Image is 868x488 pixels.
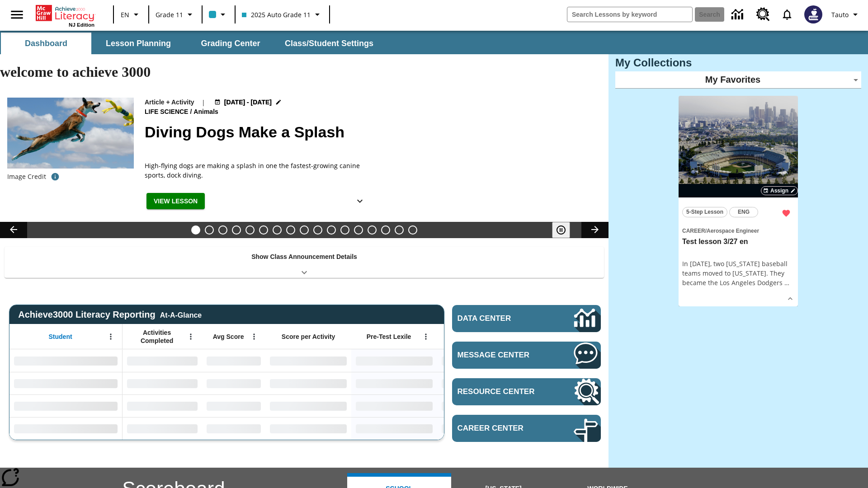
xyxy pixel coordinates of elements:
[121,10,129,19] span: EN
[205,225,214,235] button: Slide 2 Taking Movies to the X-Dimension
[340,225,349,235] button: Slide 12 Pre-release lesson
[552,222,570,238] button: Pause
[327,225,336,235] button: Slide 11 Mixed Practice: Citing Evidence
[224,98,272,107] span: [DATE] - [DATE]
[354,225,363,235] button: Slide 13 Career Lesson
[419,330,433,343] button: Open Menu
[7,98,134,169] img: A dog is jumping high in the air in an attempt to grab a yellow toy with its mouth.
[799,3,828,26] button: Select a new avatar
[278,33,381,54] button: Class/Student Settings
[123,394,202,417] div: No Data,
[804,5,822,23] img: Avatar
[784,278,789,287] span: …
[202,394,265,417] div: No Data,
[615,71,861,89] div: My Favorites
[313,225,322,235] button: Slide 10 The Invasion of the Free CD
[368,225,377,235] button: Slide 14 Between Two Worlds
[831,10,849,19] span: Tauto
[93,33,184,54] button: Lesson Planning
[452,305,601,332] a: Data Center
[783,292,797,305] button: Show Details
[4,1,30,28] button: Open side menu
[259,225,268,235] button: Slide 6 The Last Homesteaders
[193,107,220,117] span: Animals
[567,7,692,22] input: search field
[191,225,200,235] button: Slide 1 Diving Dogs Make a Splash
[247,330,261,343] button: Open Menu
[202,372,265,394] div: No Data,
[679,96,798,307] div: lesson details
[190,108,192,115] span: /
[437,417,523,440] div: No Data,
[437,372,523,394] div: No Data,
[437,349,523,372] div: No Data,
[145,161,371,180] div: High-flying dogs are making a splash in one the fastest-growing canine sports, dock diving.
[705,228,707,234] span: /
[160,310,202,319] div: At-A-Glance
[381,225,390,235] button: Slide 15 Hooray for Constitution Day!
[770,187,788,195] span: Assign
[286,225,295,235] button: Slide 8 Attack of the Terrifying Tomatoes
[282,333,335,341] span: Score per Activity
[127,328,187,345] span: Activities Completed
[458,351,547,360] span: Message Center
[238,6,326,23] button: Class: 2025 Auto Grade 11, Select your class
[729,207,758,217] button: ENG
[682,207,727,217] button: 5-Step Lesson
[117,6,146,23] button: Language: EN, Select a language
[36,4,94,22] a: Home
[145,107,190,117] span: Life Science
[245,225,255,235] button: Slide 5 Cars of the Future?
[828,6,864,23] button: Profile/Settings
[36,3,94,28] div: Home
[212,98,284,107] button: Aug 19 - Aug 20 Choose Dates
[682,259,794,287] div: In [DATE], two [US_STATE] baseball teams moved to [US_STATE]. They became the Los Angeles Dodgers
[152,6,199,23] button: Grade: Grade 11, Select a grade
[123,417,202,440] div: No Data,
[682,237,794,247] h3: Test lesson 3/27 en
[18,310,202,320] span: Achieve3000 Literacy Reporting
[707,228,759,234] span: Aerospace Engineer
[218,225,227,235] button: Slide 3 Do You Want Fries With That?
[775,3,799,26] a: Notifications
[458,314,543,323] span: Data Center
[738,207,750,217] span: ENG
[452,415,601,442] a: Career Center
[778,205,794,221] button: Remove from Favorites
[251,252,357,262] p: Show Class Announcement Details
[156,10,183,19] span: Grade 11
[615,56,861,69] h3: My Collections
[367,333,411,341] span: Pre-Test Lexile
[7,172,46,181] p: Image Credit
[273,225,282,235] button: Slide 7 Solar Power to the People
[552,222,579,238] div: Pause
[452,378,601,405] a: Resource Center, Will open in new tab
[726,2,751,27] a: Data Center
[458,387,547,396] span: Resource Center
[232,225,241,235] button: Slide 4 Dirty Jobs Kids Had To Do
[581,222,609,238] button: Lesson carousel, Next
[123,349,202,372] div: No Data,
[202,98,205,107] span: |
[123,372,202,394] div: No Data,
[5,247,604,278] div: Show Class Announcement Details
[437,394,523,417] div: No Data,
[145,98,194,107] p: Article + Activity
[686,207,723,217] span: 5-Step Lesson
[69,22,94,28] span: NJ Edition
[395,225,404,235] button: Slide 16 Point of View
[761,186,798,195] button: Assign Choose Dates
[145,121,598,144] h2: Diving Dogs Make a Splash
[1,33,91,54] button: Dashboard
[351,193,369,210] button: Show Details
[458,424,547,433] span: Career Center
[146,193,205,210] button: View Lesson
[185,33,276,54] button: Grading Center
[49,333,72,341] span: Student
[202,349,265,372] div: No Data,
[242,10,311,19] span: 2025 Auto Grade 11
[452,342,601,369] a: Message Center
[213,333,244,341] span: Avg Score
[205,6,232,23] button: Class color is light blue. Change class color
